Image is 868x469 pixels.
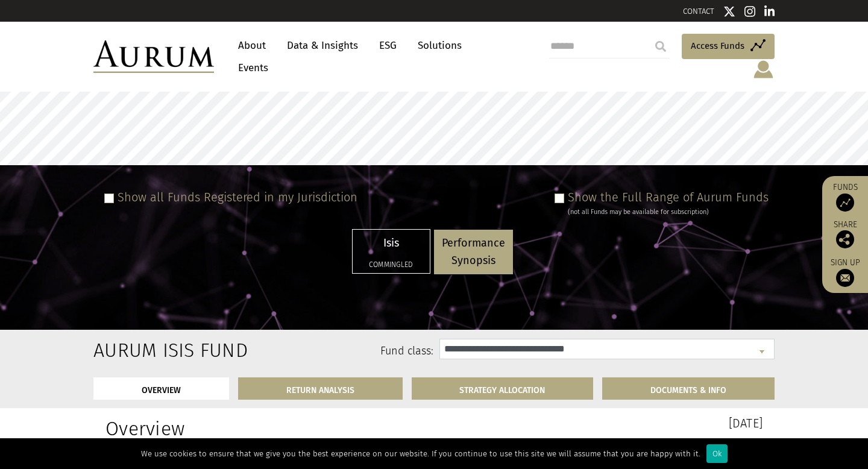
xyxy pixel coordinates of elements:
label: Fund class: [210,344,433,359]
div: (not all Funds may be available for subscription) [568,207,769,218]
h1: Overview [105,417,425,440]
span: Access Funds [691,39,744,53]
img: Aurum [93,40,214,73]
label: Show all Funds Registered in my Jurisdiction [118,190,357,204]
input: Submit [649,34,673,58]
p: Performance Synopsis [442,234,505,269]
img: Instagram icon [744,5,755,17]
div: Share [828,221,862,248]
label: Show the Full Range of Aurum Funds [568,190,769,204]
a: Data & Insights [281,34,364,57]
h5: Commingled [360,261,422,268]
a: ESG [373,34,403,57]
p: Isis [360,234,422,252]
div: Ok [706,444,728,463]
h2: Aurum Isis Fund [93,339,192,362]
a: CONTACT [683,7,714,16]
img: Twitter icon [723,5,735,17]
a: About [232,34,272,57]
a: DOCUMENTS & INFO [602,377,775,400]
img: Sign up to our newsletter [836,269,854,287]
img: Access Funds [836,194,854,212]
a: Sign up [828,257,862,287]
a: Events [232,57,268,79]
h3: [DATE] [443,417,763,429]
img: Linkedin icon [764,5,775,17]
a: STRATEGY ALLOCATION [412,377,594,400]
img: account-icon.svg [752,59,775,80]
a: Solutions [412,34,468,57]
img: Share this post [836,230,854,248]
a: Funds [828,182,862,212]
a: Access Funds [682,34,775,59]
a: RETURN ANALYSIS [238,377,403,400]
